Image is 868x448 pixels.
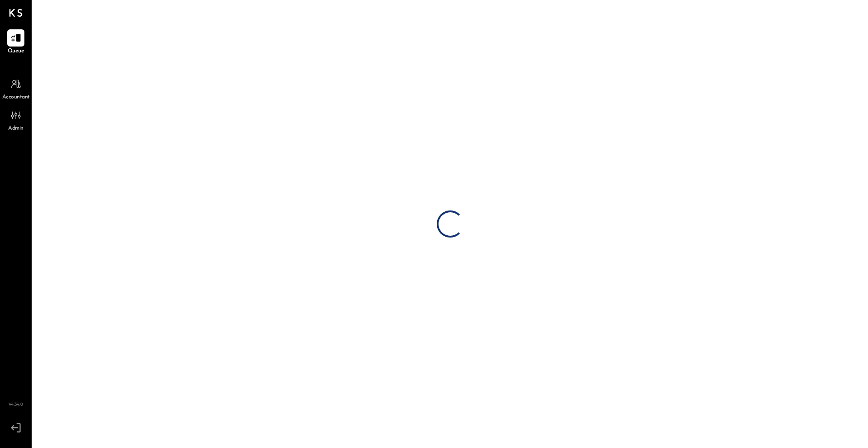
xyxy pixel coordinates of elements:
span: Accountant [2,93,30,102]
a: Admin [0,107,31,133]
a: Accountant [0,75,31,102]
span: Queue [8,47,24,56]
span: Admin [8,125,24,133]
a: Queue [0,29,31,56]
